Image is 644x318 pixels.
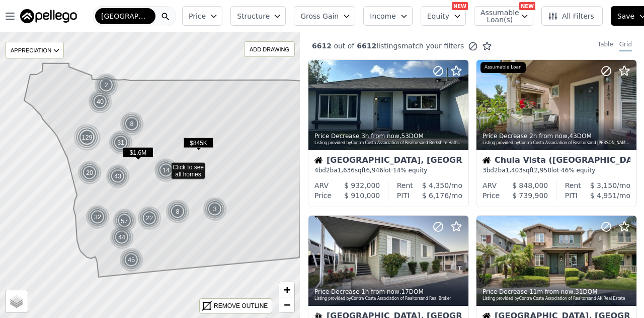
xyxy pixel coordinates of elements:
[565,190,578,201] div: PITI
[366,167,383,174] span: 6,946
[166,200,190,224] div: 8
[565,180,581,190] div: Rent
[120,112,144,136] img: g1.png
[506,167,523,174] span: 1,403
[578,190,630,201] div: /mo
[363,6,413,26] button: Income
[86,205,110,229] div: 32
[413,180,462,190] div: /mo
[137,206,162,230] div: 22
[534,167,551,174] span: 2,958
[230,6,286,26] button: Structure
[519,2,535,10] div: NEW
[474,6,533,26] button: Assumable Loan(s)
[397,190,410,201] div: PITI
[598,40,613,51] div: Table
[354,42,376,50] span: 6612
[154,158,178,182] div: 14
[397,180,413,190] div: Rent
[300,11,339,21] span: Gross Gain
[590,192,617,200] span: $ 4,951
[73,124,101,151] div: 129
[314,140,463,146] div: Listing provided by Contra Costa Association of Realtors and Berkshire Hathaway HomeServices [US_...
[590,181,617,189] span: $ 3,150
[482,190,500,201] div: Price
[617,11,634,21] span: Save
[361,133,399,140] time: 2025-08-19 10:02
[308,59,468,207] a: Price Decrease 3h from now,53DOMListing provided byContra Costa Association of Realtorsand Berksh...
[5,42,64,58] div: APPRECIATION
[94,73,119,97] img: g1.png
[88,90,112,114] div: 40
[123,147,153,162] div: $1.6M
[112,208,138,233] img: g2.png
[344,181,380,189] span: $ 932,000
[529,288,573,295] time: 2025-08-19 07:27
[182,6,222,26] button: Price
[476,59,636,207] a: Price Decrease 2h from now,43DOMListing provided byContra Costa Association of Realtorsand [PERSO...
[480,9,513,23] span: Assumable Loan(s)
[110,225,134,249] img: g1.png
[421,6,466,26] button: Equity
[401,41,464,51] span: match your filters
[344,192,380,200] span: $ 910,000
[109,131,133,155] div: 31
[183,138,214,152] div: $845K
[338,167,355,174] span: 1,636
[94,73,118,97] div: 2
[314,132,463,140] div: Price Decrease , 53 DOM
[314,166,462,174] div: 4 bd 2 ba sqft lot · 14% equity
[314,156,462,166] div: [GEOGRAPHIC_DATA], [GEOGRAPHIC_DATA]
[480,62,526,73] div: Assumable Loan
[123,147,153,158] span: $1.6M
[20,9,77,23] img: Pellego
[482,132,631,140] div: Price Decrease , 43 DOM
[482,140,631,146] div: Listing provided by Contra Costa Association of Realtors and [PERSON_NAME] Real Estate CA
[482,288,631,296] div: Price Decrease , 31 DOM
[109,131,133,155] img: g1.png
[370,11,396,21] span: Income
[410,190,462,201] div: /mo
[548,11,594,21] span: All Filters
[541,6,603,26] button: All Filters
[312,42,332,50] span: 6612
[137,206,162,230] img: g1.png
[279,297,294,312] a: Zoom out
[203,197,227,221] img: g1.png
[300,41,492,51] div: out of listings
[203,197,227,221] div: 3
[154,158,179,182] img: g1.png
[77,161,102,185] img: g1.png
[214,301,268,310] div: REMOVE OUTLINE
[314,180,329,190] div: ARV
[422,181,449,189] span: $ 4,350
[314,156,323,164] img: House
[279,282,294,297] a: Zoom in
[119,248,144,272] img: g1.png
[619,40,632,51] div: Grid
[189,11,206,21] span: Price
[6,290,28,312] a: Layers
[512,181,548,189] span: $ 848,000
[314,296,463,302] div: Listing provided by Contra Costa Association of Realtors and Real Broker
[314,190,332,201] div: Price
[120,112,144,136] div: 8
[110,225,134,249] div: 44
[361,288,399,295] time: 2025-08-19 08:25
[452,2,468,10] div: NEW
[86,205,110,229] img: g1.png
[245,42,294,56] div: ADD DRAWING
[77,161,102,185] div: 20
[529,133,568,140] time: 2025-08-19 09:31
[482,156,630,166] div: Chula Vista ([GEOGRAPHIC_DATA])
[284,298,290,311] span: −
[106,164,130,188] img: g1.png
[284,283,290,296] span: +
[512,192,548,200] span: $ 739,900
[314,288,463,296] div: Price Decrease , 17 DOM
[106,164,130,188] div: 43
[112,208,137,233] div: 57
[422,192,449,200] span: $ 6,176
[166,200,190,224] img: g1.png
[482,180,497,190] div: ARV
